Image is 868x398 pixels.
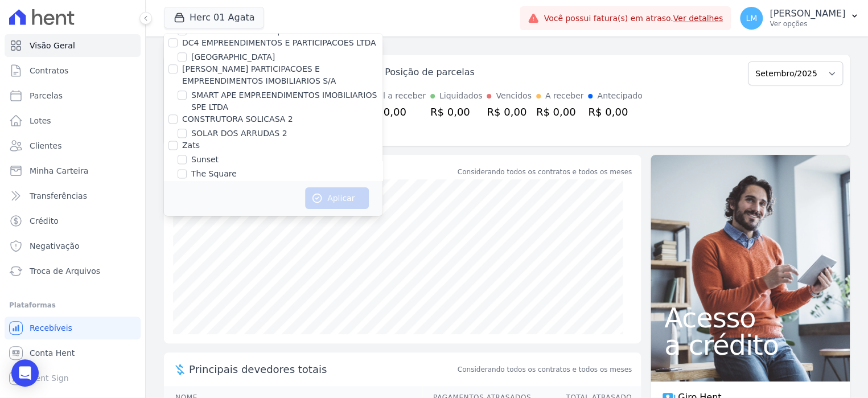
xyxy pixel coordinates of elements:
span: Visão Geral [30,40,75,51]
span: Minha Carteira [30,165,88,177]
span: Principais devedores totais [189,362,455,377]
label: Zats [182,141,200,150]
div: Open Intercom Messenger [11,359,39,387]
a: Ver detalhes [673,14,723,23]
div: A receber [545,90,584,102]
div: Plataformas [9,298,136,312]
span: Negativação [30,240,80,252]
label: DC4 EMPREENDIMENTOS E PARTICIPACOES LTDA [182,38,376,47]
label: [PERSON_NAME] PARTICIPACOES E EMPREENDIMENTOS IMOBILIARIOS S/A [182,64,336,85]
label: The Square [191,168,237,180]
label: CONSTRUTORA SOLICASA 2 [182,114,293,124]
a: Minha Carteira [5,159,141,182]
div: Vencidos [496,90,531,102]
label: SOLAR DOS ARRUDAS 2 [191,128,287,139]
a: Conta Hent [5,342,141,364]
a: Clientes [5,134,141,157]
a: Parcelas [5,84,141,107]
span: Contratos [30,65,68,76]
span: Recebíveis [30,322,72,334]
span: LM [746,14,757,22]
span: Acesso [664,304,836,331]
button: Herc 01 Agata [164,7,264,28]
div: Liquidados [439,90,483,102]
span: Lotes [30,115,51,126]
div: Posição de parcelas [385,65,475,79]
span: a crédito [664,331,836,359]
p: [PERSON_NAME] [770,8,845,19]
div: Total a receber [367,90,426,102]
div: R$ 0,00 [588,104,642,120]
button: Aplicar [305,187,369,209]
div: R$ 0,00 [430,104,483,120]
p: Ver opções [770,19,845,28]
label: SMART APE EMPREENDIMENTOS IMOBILIARIOS SPE LTDA [191,89,382,113]
a: Transferências [5,184,141,207]
span: Crédito [30,215,59,227]
a: Contratos [5,59,141,82]
div: Antecipado [597,90,642,102]
span: Transferências [30,190,87,202]
span: Parcelas [30,90,63,101]
div: R$ 0,00 [367,104,426,120]
div: R$ 0,00 [487,104,531,120]
a: Recebíveis [5,317,141,339]
span: Conta Hent [30,347,75,359]
span: Você possui fatura(s) em atraso. [544,13,723,24]
span: Considerando todos os contratos e todos os meses [458,364,632,375]
label: Sunset [191,154,219,166]
label: [GEOGRAPHIC_DATA] [191,51,275,63]
div: Considerando todos os contratos e todos os meses [458,167,632,177]
a: Troca de Arquivos [5,260,141,282]
div: R$ 0,00 [536,104,584,120]
button: LM [PERSON_NAME] Ver opções [731,2,868,34]
a: Lotes [5,109,141,132]
a: Crédito [5,210,141,232]
a: Visão Geral [5,34,141,57]
span: Troca de Arquivos [30,265,100,277]
span: Clientes [30,140,61,151]
a: Negativação [5,235,141,257]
